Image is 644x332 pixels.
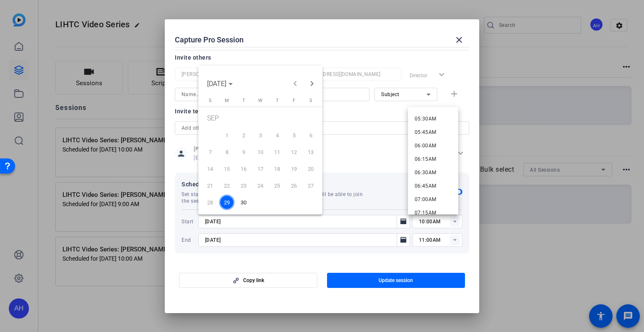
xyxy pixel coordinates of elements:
[203,144,218,159] span: 7
[218,194,235,211] button: September 29, 2025
[253,178,268,193] span: 24
[286,127,302,144] button: September 5, 2025
[269,177,286,194] button: September 25, 2025
[286,178,301,193] span: 26
[269,160,286,177] button: September 18, 2025
[202,144,218,160] button: September 7, 2025
[209,98,212,103] span: S
[269,127,286,144] button: September 4, 2025
[302,160,319,177] button: September 20, 2025
[218,127,235,144] button: September 1, 2025
[218,144,235,160] button: September 8, 2025
[218,160,235,177] button: September 15, 2025
[252,144,269,160] button: September 10, 2025
[235,194,252,211] button: September 30, 2025
[303,128,318,143] span: 6
[269,144,286,160] button: September 11, 2025
[236,128,251,143] span: 2
[270,128,285,143] span: 4
[270,161,285,176] span: 18
[236,161,251,176] span: 16
[286,177,302,194] button: September 26, 2025
[219,195,234,210] span: 29
[235,160,252,177] button: September 16, 2025
[202,194,218,211] button: September 28, 2025
[270,144,285,159] span: 11
[252,127,269,144] button: September 3, 2025
[302,144,319,160] button: September 13, 2025
[303,161,318,176] span: 20
[276,98,279,103] span: T
[235,144,252,160] button: September 9, 2025
[302,127,319,144] button: September 6, 2025
[309,98,312,103] span: S
[202,160,218,177] button: September 14, 2025
[236,178,251,193] span: 23
[219,128,234,143] span: 1
[252,160,269,177] button: September 17, 2025
[235,177,252,194] button: September 23, 2025
[203,195,218,210] span: 28
[286,144,302,160] button: September 12, 2025
[304,75,320,92] button: Next month
[236,144,251,159] span: 9
[218,177,235,194] button: September 22, 2025
[253,161,268,176] span: 17
[253,128,268,143] span: 3
[219,144,234,159] span: 8
[252,177,269,194] button: September 24, 2025
[286,128,301,143] span: 5
[258,98,262,103] span: W
[286,160,302,177] button: September 19, 2025
[253,144,268,159] span: 10
[303,144,318,159] span: 13
[235,127,252,144] button: September 2, 2025
[286,144,301,159] span: 12
[242,98,245,103] span: T
[219,161,234,176] span: 15
[293,98,295,103] span: F
[204,76,236,91] button: Choose month and year
[225,98,229,103] span: M
[236,195,251,210] span: 30
[207,80,226,88] span: [DATE]
[302,177,319,194] button: September 27, 2025
[203,161,218,176] span: 14
[270,178,285,193] span: 25
[219,178,234,193] span: 22
[203,178,218,193] span: 21
[202,110,319,127] td: SEP
[286,161,301,176] span: 19
[303,178,318,193] span: 27
[202,177,218,194] button: September 21, 2025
